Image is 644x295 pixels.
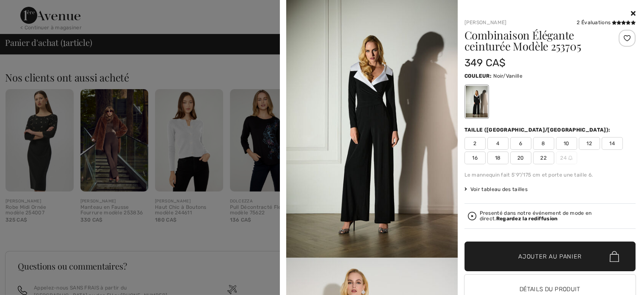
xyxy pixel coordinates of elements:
img: ring-m.svg [568,156,572,160]
a: [PERSON_NAME] [464,20,507,25]
span: 349 CA$ [464,57,506,69]
img: Bag.svg [610,251,619,262]
span: 8 [533,137,554,150]
span: 22 [533,152,554,164]
span: Noir/Vanille [493,73,522,79]
button: Ajouter au panier [464,242,636,271]
span: 16 [464,152,486,164]
span: 18 [487,152,509,164]
span: 4 [487,137,509,150]
span: Voir tableau des tailles [464,185,528,193]
strong: Regardez la rediffusion [496,216,558,222]
span: 20 [510,152,531,164]
span: 14 [602,137,623,150]
span: Couleur: [464,73,492,79]
span: 12 [579,137,600,150]
span: 10 [556,137,577,150]
span: 6 [510,137,531,150]
div: Noir/Vanille [465,86,487,118]
div: Le mannequin fait 5'9"/175 cm et porte une taille 6. [464,171,636,179]
span: Ajouter au panier [518,252,581,261]
div: Taille ([GEOGRAPHIC_DATA]/[GEOGRAPHIC_DATA]): [464,126,612,134]
h1: Combinaison Élégante ceinturée Modèle 253705 [464,30,607,52]
span: 2 [464,137,486,150]
div: 2 Évaluations [577,19,636,26]
span: Chat [19,6,36,14]
div: Presenté dans notre événement de mode en direct. [480,211,633,222]
span: 24 [556,152,577,164]
img: Regardez la rediffusion [468,212,476,220]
